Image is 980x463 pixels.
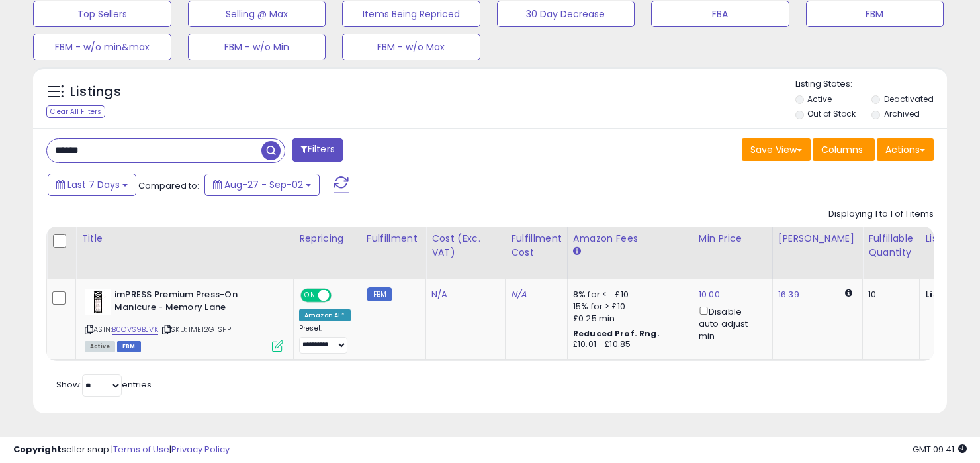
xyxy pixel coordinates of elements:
div: Clear All Filters [46,105,105,118]
div: 15% for > £10 [573,301,683,313]
button: Last 7 Days [48,174,136,196]
a: B0CVS9BJVK [112,324,158,335]
button: 30 Day Decrease [497,1,635,27]
span: | SKU: IME12G-SFP [160,324,231,334]
span: Last 7 Days [67,178,120,191]
small: FBM [367,287,392,301]
button: Aug-27 - Sep-02 [204,174,320,196]
div: Cost (Exc. VAT) [431,232,500,260]
a: 16.39 [778,288,799,301]
div: Fulfillable Quantity [868,232,914,260]
img: 41oe9HWM5YL._SL40_.jpg [85,289,111,315]
div: Disable auto adjust min [699,304,762,342]
button: Filters [292,138,343,162]
label: Active [807,93,832,105]
div: £0.25 min [573,313,683,325]
span: ON [302,290,318,301]
a: 10.00 [699,288,720,301]
div: Fulfillment [367,232,420,246]
strong: Copyright [13,443,62,456]
span: OFF [330,290,351,301]
div: Amazon Fees [573,232,688,246]
button: FBM [806,1,944,27]
b: imPRESS Premium Press-On Manicure - Memory Lane [114,289,275,317]
div: Repricing [299,232,355,246]
div: Title [81,232,288,246]
a: N/A [431,288,447,301]
div: Amazon AI * [299,309,351,321]
a: Terms of Use [113,443,169,456]
span: All listings currently available for purchase on Amazon [85,341,115,352]
button: Columns [813,138,875,161]
small: Amazon Fees. [573,246,581,258]
div: 10 [868,289,909,301]
div: seller snap | | [13,444,230,456]
button: Save View [742,138,811,161]
span: Compared to: [138,180,199,192]
span: FBM [117,341,141,352]
a: N/A [511,288,527,301]
span: 2025-09-10 09:41 GMT [913,443,967,456]
div: Displaying 1 to 1 of 1 items [828,208,934,221]
button: Selling @ Max [188,1,326,27]
div: ASIN: [85,289,283,350]
div: Fulfillment Cost [511,232,562,260]
h5: Listings [70,83,121,101]
a: Privacy Policy [171,443,230,456]
div: 8% for <= £10 [573,289,683,301]
span: Show: entries [56,378,152,391]
button: Items Being Repriced [342,1,480,27]
p: Listing States: [795,78,947,91]
label: Out of Stock [807,108,856,119]
div: Preset: [299,324,351,354]
b: Reduced Prof. Rng. [573,328,660,339]
div: [PERSON_NAME] [778,232,857,246]
button: Actions [877,138,934,161]
div: £10.01 - £10.85 [573,339,683,350]
button: FBA [651,1,789,27]
div: Min Price [699,232,767,246]
span: Aug-27 - Sep-02 [224,178,303,191]
button: Top Sellers [33,1,171,27]
span: Columns [821,143,863,156]
button: FBM - w/o Min [188,34,326,60]
button: FBM - w/o min&max [33,34,171,60]
button: FBM - w/o Max [342,34,480,60]
label: Deactivated [884,93,934,105]
label: Archived [884,108,920,119]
